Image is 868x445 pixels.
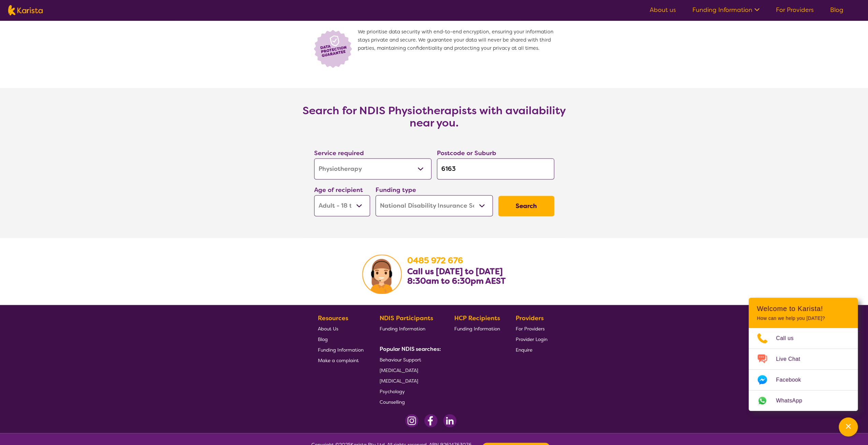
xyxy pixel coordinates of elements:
a: About Us [318,323,364,334]
a: [MEDICAL_DATA] [380,365,438,375]
a: Psychology [380,386,438,397]
a: For Providers [776,6,814,14]
span: Funding Information [380,326,425,332]
a: [MEDICAL_DATA] [380,375,438,386]
a: Funding Information [454,323,500,334]
ul: Choose channel [749,328,858,411]
span: About Us [318,326,338,332]
a: Behaviour Support [380,354,438,365]
span: [MEDICAL_DATA] [380,378,418,384]
span: Enquire [516,347,532,353]
a: For Providers [516,323,547,334]
span: WhatsApp [776,396,810,406]
div: Channel Menu [749,298,858,411]
label: Postcode or Suburb [437,149,496,157]
b: HCP Recipients [454,314,500,322]
span: Behaviour Support [380,357,421,363]
span: Live Chat [776,354,808,364]
input: Type [437,158,554,179]
b: Popular NDIS searches: [380,345,441,353]
span: We prioritise data security with end-to-end encryption, ensuring your information stays private a... [358,28,557,69]
a: Funding Information [318,344,364,355]
span: Make a complaint [318,357,359,364]
p: How can we help you [DATE]? [757,315,850,321]
a: About us [650,6,676,14]
h3: Search for NDIS Physiotherapists with availability near you. [298,104,571,129]
a: Web link opens in a new tab. [749,390,858,411]
a: Blog [318,334,364,344]
a: Make a complaint [318,355,364,366]
a: Enquire [516,344,547,355]
img: Karista logo [8,5,43,15]
label: Age of recipient [314,186,363,194]
span: Funding Information [318,347,364,353]
span: Counselling [380,399,405,405]
span: [MEDICAL_DATA] [380,367,418,373]
button: Search [498,196,554,216]
button: Channel Menu [839,417,858,436]
img: Lock icon [311,28,358,69]
label: Funding type [376,186,416,194]
img: Karista Client Service [362,254,402,294]
span: Call us [776,333,802,343]
a: Funding Information [692,6,760,14]
img: LinkedIn [443,414,456,427]
b: Call us [DATE] to [DATE] [407,266,503,277]
img: Instagram [405,414,418,427]
a: Provider Login [516,334,547,344]
span: Provider Login [516,336,547,342]
span: Funding Information [454,326,500,332]
b: NDIS Participants [380,314,433,322]
a: Funding Information [380,323,438,334]
span: Facebook [776,375,809,385]
b: Resources [318,314,348,322]
a: Blog [830,6,843,14]
span: Blog [318,336,328,342]
b: Providers [516,314,544,322]
a: Counselling [380,397,438,407]
h2: Welcome to Karista! [757,305,850,313]
b: 8:30am to 6:30pm AEST [407,276,506,286]
span: Psychology [380,388,405,395]
img: Facebook [424,414,438,427]
span: For Providers [516,326,545,332]
label: Service required [314,149,364,157]
a: 0485 972 676 [407,255,463,266]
